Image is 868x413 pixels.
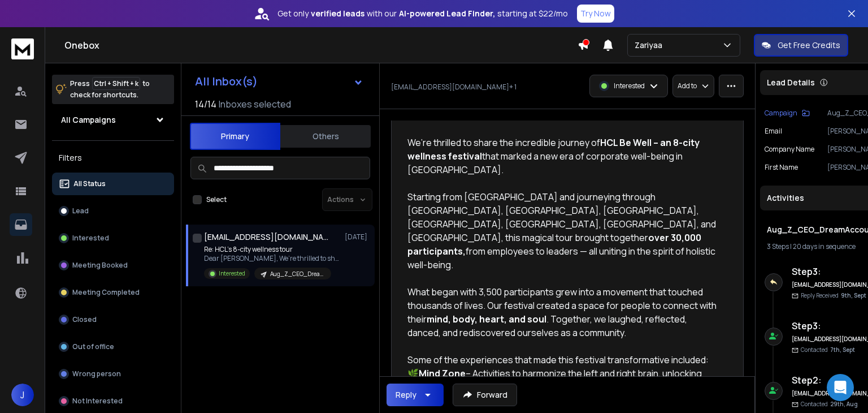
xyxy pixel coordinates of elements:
button: Reply [387,384,444,406]
label: Select [206,195,227,204]
span: 20 days in sequence [793,242,856,251]
button: Campaign [765,109,810,118]
p: Email [765,127,782,136]
div: Open Intercom Messenger [827,374,854,401]
button: J [11,384,34,406]
button: All Status [52,173,174,195]
button: Others [280,124,371,149]
strong: AI-powered Lead Finder, [399,8,495,19]
h1: [EMAIL_ADDRESS][DOMAIN_NAME] +1 [204,231,328,243]
p: Aug_Z_CEO_DreamAccounts_India [270,270,324,278]
button: Forward [453,384,517,406]
button: Out of office [52,335,174,358]
p: First Name [765,163,798,172]
p: Contacted [801,346,855,354]
button: Not Interested [52,390,174,412]
button: Interested [52,227,174,249]
h1: All Campaigns [61,114,116,126]
p: Campaign [765,109,797,118]
p: Wrong person [72,369,121,378]
p: Not Interested [72,397,123,406]
p: [EMAIL_ADDRESS][DOMAIN_NAME] + 1 [391,83,517,92]
h3: Inboxes selected [219,97,291,111]
h1: All Inbox(s) [195,76,258,87]
div: We’re thrilled to share the incredible journey of that marked a new era of corporate well-being i... [407,136,718,177]
p: Meeting Booked [72,261,128,270]
div: Reply [396,389,416,401]
button: All Inbox(s) [186,70,372,93]
p: Company Name [765,145,814,154]
p: Out of office [72,342,114,351]
button: Meeting Completed [52,281,174,304]
p: Meeting Completed [72,288,140,297]
p: Get Free Credits [778,40,840,51]
button: Closed [52,308,174,331]
button: Wrong person [52,363,174,385]
p: Interested [614,81,645,91]
h1: Onebox [64,38,578,52]
button: All Campaigns [52,109,174,131]
div: Starting from [GEOGRAPHIC_DATA] and journeying through [GEOGRAPHIC_DATA], [GEOGRAPHIC_DATA], [GEO... [407,190,718,272]
p: Zariyaa [635,40,667,51]
p: [DATE] [345,233,370,242]
p: Try Now [580,8,611,19]
p: Interested [219,269,245,278]
p: Closed [72,315,97,324]
span: 29th, Aug [830,400,858,408]
p: Contacted [801,400,858,408]
h3: Filters [52,150,174,166]
img: logo [11,38,34,59]
p: Lead Details [767,77,815,88]
div: What began with 3,500 participants grew into a movement that touched thousands of lives. Our fest... [407,285,718,339]
span: 9th, Sept [841,291,866,299]
span: 7th, Sept [830,346,855,354]
strong: verified leads [311,8,364,19]
p: Dear [PERSON_NAME], We’re thrilled to share [204,254,340,263]
p: Add to [678,81,697,91]
button: Meeting Booked [52,254,174,277]
button: Try Now [577,5,614,23]
button: Lead [52,200,174,222]
span: 3 Steps [767,242,789,251]
span: 14 / 14 [195,97,216,111]
p: Interested [72,234,109,243]
p: Press to check for shortcuts. [70,78,150,101]
strong: Mind Zone [419,367,466,380]
p: Lead [72,206,89,216]
p: Reply Received [801,291,866,300]
p: All Status [73,179,106,188]
p: Get only with our starting at $22/mo [277,8,568,19]
button: Primary [190,123,280,150]
p: Re: HCL's 8-city wellness tour [204,245,340,254]
strong: mind, body, heart, and soul [427,313,546,325]
button: Get Free Credits [754,34,848,57]
span: Ctrl + Shift + k [92,77,140,90]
